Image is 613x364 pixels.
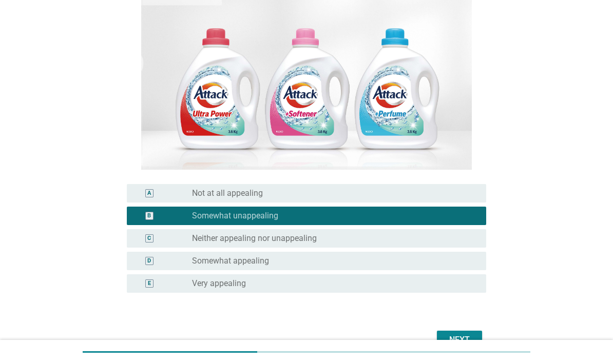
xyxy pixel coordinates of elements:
[192,188,263,198] label: Not at all appealing
[445,334,474,346] div: Next
[147,257,151,266] div: D
[147,212,151,220] div: B
[192,211,278,221] label: Somewhat unappealing
[437,331,482,349] button: Next
[192,278,246,289] label: Very appealing
[192,233,317,244] label: Neither appealing nor unappealing
[192,256,269,266] label: Somewhat appealing
[147,234,151,243] div: C
[148,279,151,288] div: E
[147,189,151,198] div: A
